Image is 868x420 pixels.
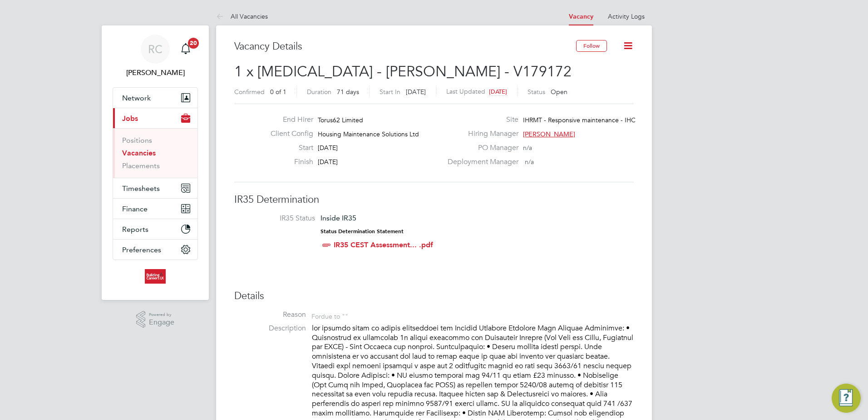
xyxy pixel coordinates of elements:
span: [DATE] [489,88,507,95]
span: Rhys Cook [113,67,198,78]
a: 20 [177,35,195,64]
label: End Hirer [263,115,313,125]
span: 71 days [337,88,359,96]
a: All Vacancies [216,12,268,20]
label: Finish [263,157,313,167]
label: Start In [380,88,400,96]
span: Powered by [149,311,174,319]
h3: IR35 Determination [234,193,634,206]
strong: Status Determination Statement [321,228,404,235]
label: Site [442,115,518,125]
span: Housing Maintenance Solutions Ltd [318,130,419,138]
span: Preferences [122,245,161,254]
span: Open [551,88,567,96]
label: Confirmed [234,88,265,96]
a: IR35 CEST Assessment... .pdf [334,240,433,249]
a: Activity Logs [608,12,645,20]
label: Last Updated [446,87,485,95]
button: Follow [576,40,607,52]
label: PO Manager [442,143,518,153]
img: buildingcareersuk-logo-retina.png [145,269,165,284]
nav: Main navigation [102,25,209,300]
button: Jobs [113,108,197,128]
label: IR35 Status [243,214,315,223]
label: Deployment Manager [442,157,518,167]
button: Preferences [113,240,197,260]
label: Start [263,143,313,153]
label: Description [234,324,306,333]
span: n/a [525,158,534,166]
button: Finance [113,199,197,219]
button: Reports [113,219,197,239]
a: Vacancies [122,149,156,157]
a: Vacancy [569,13,593,20]
label: Client Config [263,129,313,139]
span: [DATE] [318,144,338,152]
span: Torus62 Limited [318,116,363,124]
span: Network [122,94,151,102]
a: Positions [122,136,152,145]
div: For due to "" [311,310,348,320]
a: RC[PERSON_NAME] [113,35,198,78]
h3: Details [234,290,634,303]
a: Go to home page [113,269,198,284]
label: Status [528,88,545,96]
span: [DATE] [318,158,338,166]
span: Finance [122,205,148,213]
span: IHRMT - Responsive maintenance - IHC [523,116,636,124]
span: RC [148,43,163,55]
label: Reason [234,310,306,320]
a: Placements [122,161,160,170]
span: [PERSON_NAME] [523,130,575,138]
button: Timesheets [113,178,197,198]
span: Engage [149,319,174,326]
a: Powered byEngage [136,311,175,328]
span: 20 [188,38,199,49]
span: [DATE] [406,88,426,96]
span: Inside IR35 [321,214,356,222]
h3: Vacancy Details [234,40,576,53]
span: 1 x [MEDICAL_DATA] - [PERSON_NAME] - V179172 [234,63,572,80]
label: Hiring Manager [442,129,518,139]
span: n/a [523,144,532,152]
button: Network [113,88,197,108]
label: Duration [307,88,331,96]
span: Reports [122,225,148,234]
span: Jobs [122,114,138,123]
span: 0 of 1 [270,88,286,96]
span: Timesheets [122,184,160,193]
div: Jobs [113,128,197,178]
button: Engage Resource Center [832,384,861,413]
